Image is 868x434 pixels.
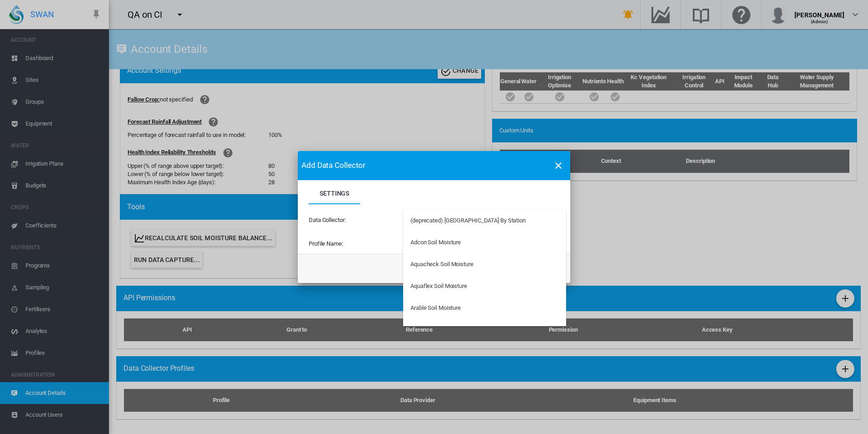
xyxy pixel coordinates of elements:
[410,217,526,225] div: (deprecated) [GEOGRAPHIC_DATA] By Station
[410,282,467,290] div: Aquaflex Soil Moisture
[410,260,473,268] div: Aquacheck Soil Moisture
[410,238,461,247] div: Adcon Soil Moisture
[410,326,473,334] div: Arable Weather Forecast
[410,304,461,312] div: Arable Soil Moisture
